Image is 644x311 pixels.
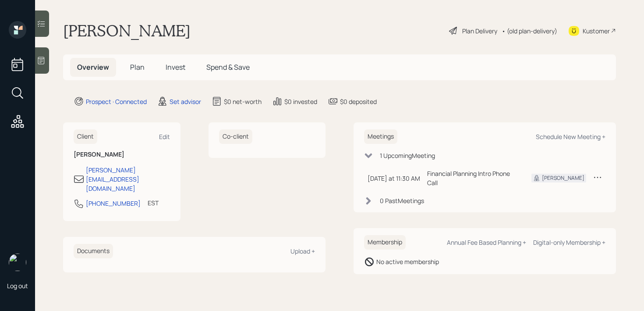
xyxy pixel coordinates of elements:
span: Invest [166,62,185,72]
div: Kustomer [583,26,610,36]
div: Set advisor [170,97,201,106]
h6: [PERSON_NAME] [74,151,170,158]
div: Annual Fee Based Planning + [447,238,526,247]
div: $0 deposited [340,97,377,106]
h1: [PERSON_NAME] [63,21,191,40]
div: Upload + [290,247,315,255]
div: 0 Past Meeting s [380,196,424,205]
div: [DATE] at 11:30 AM [368,174,420,183]
h6: Membership [364,235,406,250]
div: • (old plan-delivery) [502,26,557,36]
div: 1 Upcoming Meeting [380,151,435,160]
div: Financial Planning Intro Phone Call [427,169,517,187]
div: Plan Delivery [462,26,497,36]
span: Plan [130,62,145,72]
div: Schedule New Meeting + [536,132,605,141]
div: Log out [7,282,28,290]
h6: Client [74,129,97,144]
h6: Meetings [364,129,397,144]
div: [PERSON_NAME][EMAIL_ADDRESS][DOMAIN_NAME] [86,165,170,193]
div: $0 invested [284,97,317,106]
div: No active membership [376,257,439,266]
img: retirable_logo.png [9,254,26,271]
div: Prospect · Connected [86,97,147,106]
div: [PERSON_NAME] [542,174,584,182]
span: Spend & Save [206,62,250,72]
div: $0 net-worth [224,97,262,106]
div: Digital-only Membership + [533,238,605,247]
div: [PHONE_NUMBER] [86,199,141,208]
h6: Co-client [219,129,252,144]
h6: Documents [74,244,113,258]
span: Overview [77,62,109,72]
div: EST [148,198,159,207]
div: Edit [159,132,170,141]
